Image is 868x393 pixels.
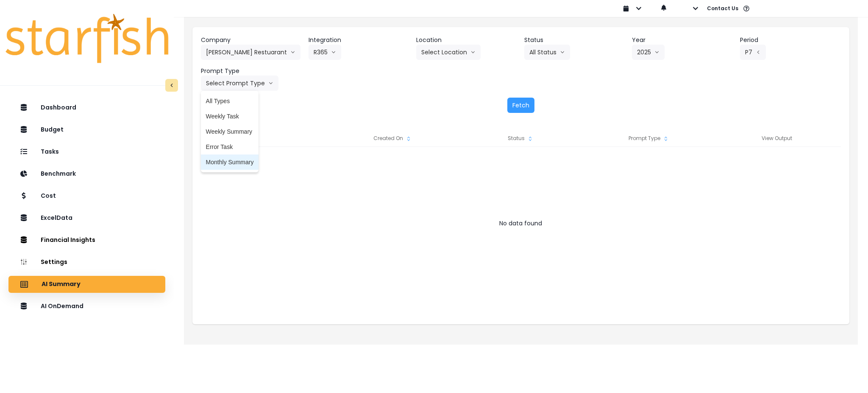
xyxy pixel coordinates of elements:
button: R365arrow down line [309,45,341,60]
button: AI Summary [8,276,165,293]
button: Fetch [507,98,534,113]
span: Weekly Summary [206,127,254,136]
header: Period [740,36,841,45]
span: All Types [206,97,254,105]
button: Benchmark [8,166,165,182]
div: Prompt Type [585,130,713,147]
button: Select Locationarrow down line [416,45,481,60]
p: AI Summary [42,281,81,288]
div: No data found [201,215,841,232]
button: ExcelData [8,210,165,227]
div: View Output [713,130,841,147]
header: Year [632,36,733,45]
div: Subject [201,130,328,147]
button: Settings [8,254,165,271]
span: Monthly Summary [206,158,254,166]
svg: arrow down line [331,48,336,56]
span: Weekly Task [206,112,254,121]
header: Location [416,36,517,45]
button: [PERSON_NAME] Restuarantarrow down line [201,45,300,60]
button: Financial Insights [8,232,165,249]
header: Status [524,36,625,45]
header: Company [201,36,302,45]
p: Cost [41,192,56,199]
svg: sort [405,135,412,142]
p: Tasks [41,148,59,155]
header: Prompt Type [201,67,302,76]
svg: arrow down line [560,48,565,56]
ul: Select Prompt Typearrow down line [201,91,259,172]
svg: sort [662,135,669,142]
svg: arrow down line [470,48,476,56]
button: Budget [8,121,165,138]
p: Budget [41,126,64,133]
button: P7arrow left line [740,45,766,60]
button: AI OnDemand [8,298,165,315]
p: Benchmark [41,170,76,177]
button: All Statusarrow down line [524,45,570,60]
button: Dashboard [8,99,165,116]
button: 2025arrow down line [632,45,665,60]
svg: arrow down line [268,79,273,87]
button: Tasks [8,143,165,160]
button: Select Prompt Typearrow down line [201,76,278,91]
header: Integration [309,36,409,45]
svg: sort [527,135,534,142]
p: ExcelData [41,214,72,222]
p: AI OnDemand [41,303,83,310]
p: Dashboard [41,104,76,111]
svg: arrow down line [654,48,659,56]
span: Error Task [206,143,254,151]
button: Cost [8,188,165,205]
svg: arrow down line [290,48,295,56]
svg: arrow left line [756,48,761,56]
div: Created On [329,130,457,147]
div: Status [457,130,585,147]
